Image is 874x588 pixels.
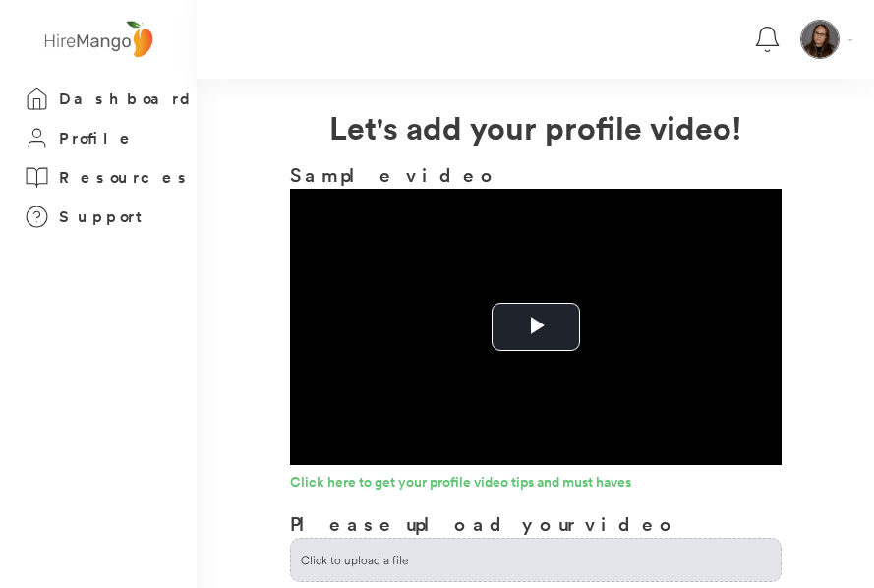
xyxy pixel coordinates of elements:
h3: Profile [59,126,136,150]
h3: Dashboard [59,87,197,111]
h3: Please upload your video [290,509,678,538]
h3: Support [59,205,151,229]
img: logo%20-%20hiremango%20gray.png [38,17,158,63]
img: Captura%20de%20tela%202025-09-05%20140000.png [801,21,839,58]
img: Vector [848,39,852,41]
h3: Resources [59,165,192,190]
h3: Sample video [290,160,782,189]
h2: Let's add your profile video! [197,103,874,150]
div: Video Player [290,189,782,465]
a: Click here to get your profile video tips and must haves [290,475,782,495]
